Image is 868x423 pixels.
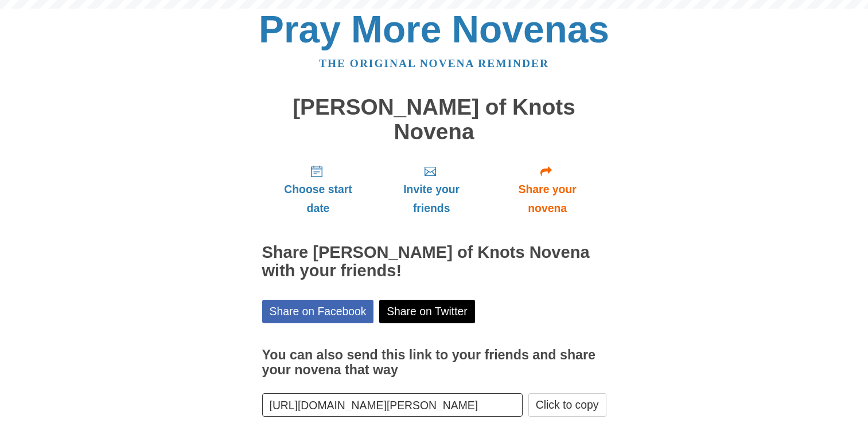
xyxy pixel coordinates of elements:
a: Invite your friends [374,155,488,224]
a: The original novena reminder [319,57,549,69]
h1: [PERSON_NAME] of Knots Novena [262,95,606,144]
span: Share your novena [500,180,595,218]
a: Share on Facebook [262,300,374,323]
h2: Share [PERSON_NAME] of Knots Novena with your friends! [262,244,606,280]
a: Pray More Novenas [259,8,609,50]
h3: You can also send this link to your friends and share your novena that way [262,348,606,377]
a: Choose start date [262,155,375,224]
span: Choose start date [274,180,363,218]
button: Click to copy [528,393,606,417]
a: Share your novena [489,155,606,224]
span: Invite your friends [386,180,477,218]
a: Share on Twitter [379,300,475,323]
